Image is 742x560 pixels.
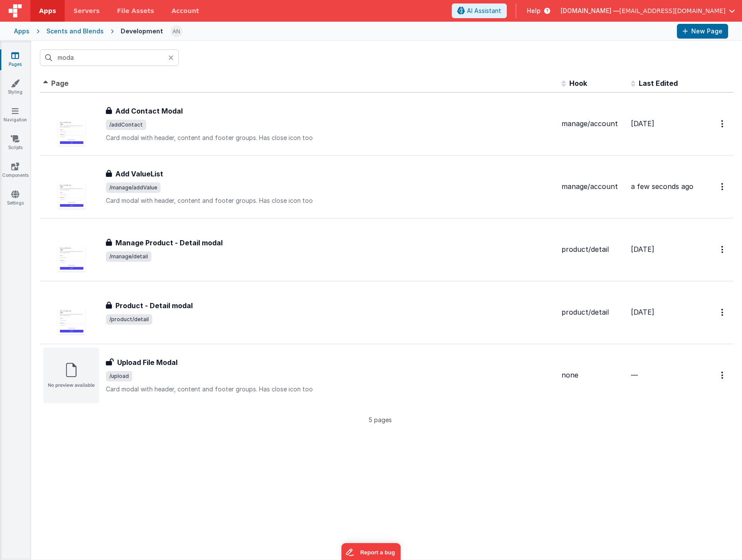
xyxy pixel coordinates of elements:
button: AI Assistant [452,3,507,18]
div: none [561,370,624,380]
h3: Upload File Modal [117,357,177,368]
span: [DATE] [631,308,654,316]
button: Options [716,303,730,321]
span: /addContact [106,120,146,130]
span: Apps [39,7,56,15]
span: /upload [106,371,132,381]
div: Apps [14,27,30,36]
div: product/detail [561,307,624,317]
h3: Add ValueList [115,169,163,179]
div: manage/account [561,182,624,192]
span: Servers [73,7,99,15]
span: Hook [569,79,587,88]
div: manage/account [561,119,624,129]
span: File Assets [117,7,154,15]
div: Scents and Blends [46,27,104,36]
h3: Product - Detail modal [115,300,193,311]
p: Card modal with header, content and footer groups. Has close icon too [106,133,555,142]
span: /product/detail [106,314,152,325]
input: Search pages, id's ... [40,49,179,66]
h3: Manage Product - Detail modal [115,238,223,248]
div: product/detail [561,244,624,254]
button: Options [716,366,730,384]
span: AI Assistant [467,7,501,15]
span: — [631,371,638,379]
button: Options [716,115,730,133]
span: [DATE] [631,119,654,128]
div: Development [121,27,163,36]
img: 1ed2b4006576416bae4b007ab5b07290 [171,25,183,37]
button: [DOMAIN_NAME] — [EMAIL_ADDRESS][DOMAIN_NAME] [561,7,735,15]
span: Last Edited [639,79,678,88]
span: Help [527,7,541,15]
p: Card modal with header, content and footer groups. Has close icon too [106,196,555,205]
button: Options [716,241,730,258]
h3: Add Contact Modal [115,106,183,116]
button: New Page [677,24,728,39]
span: [DATE] [631,245,654,254]
button: Options [716,178,730,195]
span: a few seconds ago [631,182,693,191]
p: 5 pages [40,415,720,424]
span: [DOMAIN_NAME] — [561,7,619,15]
span: /manage/detail [106,251,151,262]
p: Card modal with header, content and footer groups. Has close icon too [106,385,555,394]
span: /manage/addValue [106,182,161,193]
span: [EMAIL_ADDRESS][DOMAIN_NAME] [619,7,726,15]
span: Page [51,79,69,88]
